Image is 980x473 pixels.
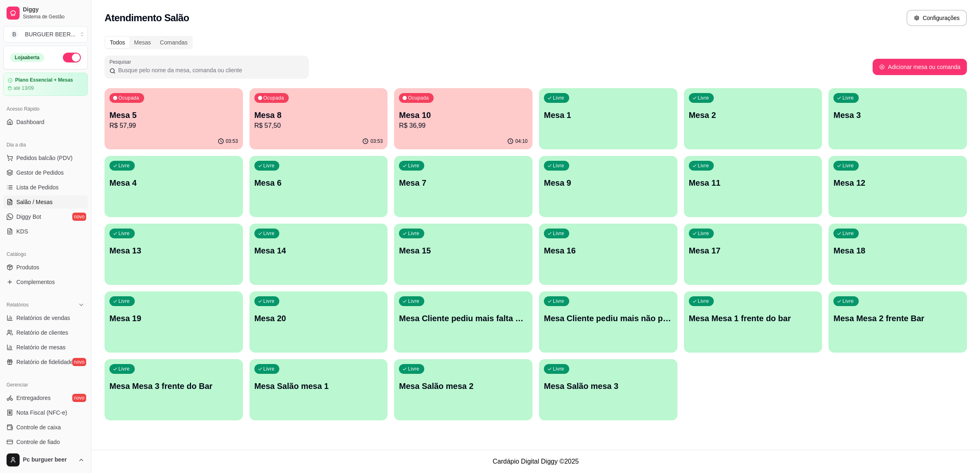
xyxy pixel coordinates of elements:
button: LivreMesa 12 [829,156,967,217]
p: Mesa Mesa 2 frente Bar [833,313,962,324]
p: Livre [553,298,564,304]
button: OcupadaMesa 10R$ 36,9904:10 [394,88,532,149]
div: Acesso Rápido [3,102,88,115]
p: Mesa 9 [544,177,673,189]
button: LivreMesa Cliente pediu mais não pagou 2 [539,291,677,353]
button: LivreMesa Salão mesa 2 [394,359,532,420]
p: Livre [698,298,709,304]
p: Livre [408,162,419,169]
p: R$ 57,99 [109,121,238,131]
div: Comandas [156,37,192,48]
p: Mesa Salão mesa 2 [399,380,528,392]
p: Mesa 20 [254,313,383,324]
a: Produtos [3,261,88,274]
a: Relatório de mesas [3,341,88,354]
p: Livre [698,162,709,169]
input: Pesquisar [116,66,304,74]
span: Controle de fiado [16,438,60,446]
span: Diggy [23,6,85,13]
a: Gestor de Pedidos [3,166,88,179]
p: Livre [263,366,275,372]
button: Pc burguer beer [3,450,88,470]
button: LivreMesa 4 [105,156,243,217]
p: Mesa 17 [689,245,817,256]
p: Mesa 4 [109,177,238,189]
p: Livre [553,230,564,237]
span: Lista de Pedidos [16,183,59,191]
span: Relatório de fidelidade [16,358,73,366]
p: Mesa Salão mesa 3 [544,380,673,392]
p: Livre [118,162,130,169]
span: B [10,30,18,38]
a: Controle de fiado [3,435,88,449]
p: 03:53 [370,138,383,144]
p: Mesa 1 [544,109,673,121]
p: Livre [842,298,854,304]
a: Relatórios de vendas [3,311,88,324]
p: Mesa 13 [109,245,238,256]
button: Select a team [3,26,88,42]
a: Salão / Mesas [3,195,88,209]
p: Mesa 7 [399,177,528,189]
div: Mesas [129,37,155,48]
span: Sistema de Gestão [23,13,85,20]
a: DiggySistema de Gestão [3,3,88,23]
a: Entregadoresnovo [3,391,88,404]
p: Livre [263,162,275,169]
button: LivreMesa 13 [105,224,243,285]
span: Controle de caixa [16,423,61,431]
p: Mesa 2 [689,109,817,121]
p: Livre [118,230,130,237]
span: Salão / Mesas [16,198,53,206]
a: Complementos [3,275,88,289]
p: Livre [553,162,564,169]
span: Nota Fiscal (NFC-e) [16,409,67,417]
footer: Cardápio Digital Diggy © 2025 [91,450,980,473]
p: 04:10 [515,138,528,144]
span: Diggy Bot [16,213,41,221]
span: Entregadores [16,394,51,402]
p: Livre [118,298,130,304]
p: Livre [408,298,419,304]
a: Relatório de clientes [3,326,88,339]
button: LivreMesa 7 [394,156,532,217]
span: Relatórios [7,302,29,308]
span: Gestor de Pedidos [16,169,64,177]
p: Livre [408,366,419,372]
p: Ocupada [263,95,284,101]
p: 03:53 [226,138,238,144]
p: Mesa 12 [833,177,962,189]
div: Catálogo [3,248,88,261]
span: Dashboard [16,118,45,126]
div: Gerenciar [3,378,88,391]
label: Pesquisar [109,58,134,65]
button: LivreMesa Salão mesa 3 [539,359,677,420]
p: R$ 36,99 [399,121,528,131]
p: Mesa Salão mesa 1 [254,380,383,392]
button: LivreMesa 6 [249,156,388,217]
button: LivreMesa 14 [249,224,388,285]
button: LivreMesa 16 [539,224,677,285]
button: Alterar Status [63,53,81,62]
p: Livre [698,95,709,101]
a: KDS [3,225,88,238]
p: Mesa 16 [544,245,673,256]
button: LivreMesa 3 [829,88,967,149]
a: Nota Fiscal (NFC-e) [3,406,88,419]
button: LivreMesa 19 [105,291,243,353]
button: LivreMesa 17 [684,224,822,285]
p: Mesa Mesa 3 frente do Bar [109,380,238,392]
button: LivreMesa Mesa 2 frente Bar [829,291,967,353]
a: Diggy Botnovo [3,210,88,223]
p: Mesa Mesa 1 frente do bar [689,313,817,324]
p: Mesa 19 [109,313,238,324]
p: Livre [553,366,564,372]
span: KDS [16,227,28,235]
button: LivreMesa 20 [249,291,388,353]
p: R$ 57,50 [254,121,383,131]
span: Relatório de mesas [16,343,66,351]
p: Mesa 14 [254,245,383,256]
button: LivreMesa Cliente pediu mais falta pagar 1 [394,291,532,353]
article: Plano Essencial + Mesas [15,77,73,83]
p: Livre [118,366,130,372]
